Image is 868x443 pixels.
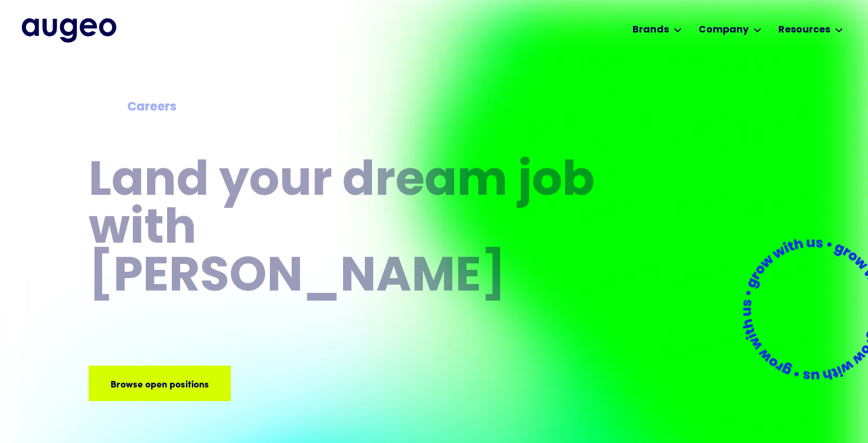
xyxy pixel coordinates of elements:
img: Augeo's full logo in midnight blue. [22,18,116,42]
div: Brands [632,23,669,37]
a: Browse open positions [89,366,231,401]
a: home [22,18,116,42]
h1: Land your dream job﻿ with [PERSON_NAME] [89,159,599,302]
div: Company [699,23,749,37]
strong: Careers [128,102,177,113]
div: Resources [778,23,830,37]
